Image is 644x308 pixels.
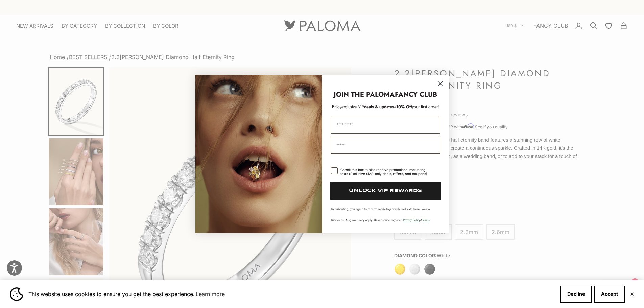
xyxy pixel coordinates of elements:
button: Close [630,292,634,296]
a: Privacy Policy [403,218,420,222]
a: Terms [422,218,430,222]
span: 10% Off [396,104,412,110]
strong: JOIN THE PALOMA [334,90,395,99]
span: This website uses cookies to ensure you get the best experience. [28,289,555,299]
span: exclusive VIP [341,104,364,110]
button: Accept [594,286,625,303]
button: UNLOCK VIP REWARDS [330,182,441,200]
strong: FANCY CLUB [395,90,437,99]
button: Close dialog [434,78,446,90]
img: Loading... [195,75,322,233]
input: Email [331,137,440,154]
input: First Name [331,117,440,134]
a: Learn more [195,289,226,299]
span: Enjoy [332,104,341,110]
div: Check this box to also receive promotional marketing texts (Exclusive SMS-only deals, offers, and... [340,168,432,176]
button: Decline [560,286,592,303]
span: + your first order! [394,104,439,110]
p: By submitting, you agree to receive marketing emails and texts from Paloma Diamonds. Msg rates ma... [331,207,440,222]
span: & . [403,218,431,222]
img: Cookie banner [10,287,23,301]
span: deals & updates [341,104,394,110]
